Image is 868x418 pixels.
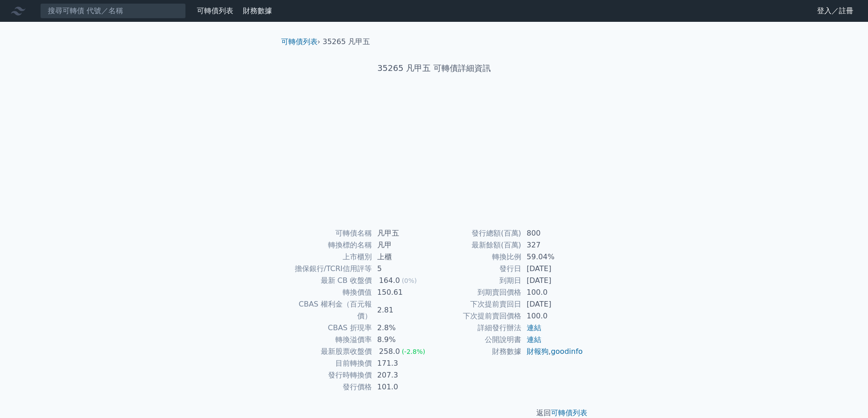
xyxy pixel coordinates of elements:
td: 207.3 [372,369,434,381]
td: 擔保銀行/TCRI信用評等 [285,263,372,275]
td: 59.04% [521,251,584,263]
td: 下次提前賣回日 [434,298,521,310]
td: 發行總額(百萬) [434,227,521,239]
h1: 35265 凡甲五 可轉債詳細資訊 [274,62,595,75]
td: [DATE] [521,298,584,310]
td: 上市櫃別 [285,251,372,263]
td: 2.81 [372,298,434,322]
a: 財報狗 [527,347,549,356]
td: 150.61 [372,287,434,298]
td: 凡甲五 [372,227,434,239]
td: [DATE] [521,275,584,287]
td: 凡甲 [372,239,434,251]
td: 最新股票收盤價 [285,346,372,358]
td: CBAS 折現率 [285,322,372,334]
span: (0%) [402,277,417,284]
td: 800 [521,227,584,239]
td: 轉換比例 [434,251,521,263]
td: 101.0 [372,381,434,393]
td: [DATE] [521,263,584,275]
td: 100.0 [521,287,584,298]
td: 財務數據 [434,346,521,358]
td: 2.8% [372,322,434,334]
li: 35265 凡甲五 [323,36,370,47]
td: 5 [372,263,434,275]
td: 最新餘額(百萬) [434,239,521,251]
div: 258.0 [377,346,402,358]
a: 連結 [527,323,541,332]
td: 發行時轉換價 [285,369,372,381]
td: 轉換標的名稱 [285,239,372,251]
td: 到期日 [434,275,521,287]
a: 登入／註冊 [810,4,861,18]
td: 發行日 [434,263,521,275]
a: 財務數據 [243,6,272,15]
td: 可轉債名稱 [285,227,372,239]
li: › [281,36,320,47]
td: 171.3 [372,358,434,369]
div: 164.0 [377,275,402,287]
a: 連結 [527,335,541,344]
td: 發行價格 [285,381,372,393]
input: 搜尋可轉債 代號／名稱 [40,3,186,19]
td: 最新 CB 收盤價 [285,275,372,287]
td: 詳細發行辦法 [434,322,521,334]
span: (-2.8%) [402,348,426,355]
td: 下次提前賣回價格 [434,310,521,322]
td: 100.0 [521,310,584,322]
td: CBAS 權利金（百元報價） [285,298,372,322]
td: 目前轉換價 [285,358,372,369]
a: 可轉債列表 [551,408,587,417]
td: 到期賣回價格 [434,287,521,298]
a: 可轉債列表 [281,37,318,46]
td: 轉換溢價率 [285,334,372,346]
td: 8.9% [372,334,434,346]
td: 上櫃 [372,251,434,263]
td: 公開說明書 [434,334,521,346]
td: 327 [521,239,584,251]
td: 轉換價值 [285,287,372,298]
td: , [521,346,584,358]
a: 可轉債列表 [197,6,233,15]
a: goodinfo [551,347,583,356]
